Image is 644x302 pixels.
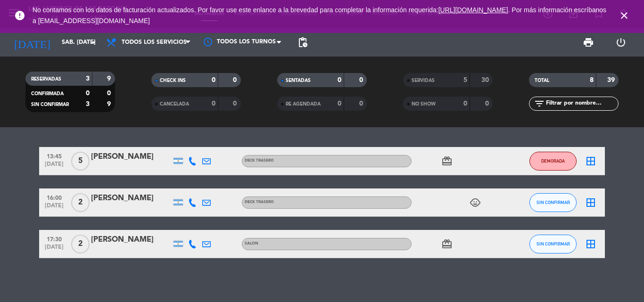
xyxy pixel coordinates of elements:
strong: 3 [86,101,90,107]
i: border_all [585,155,596,167]
span: TOTAL [535,78,549,83]
span: SENTADAS [286,78,311,83]
strong: 39 [607,77,617,83]
span: CONFIRMADA [31,91,64,96]
strong: 9 [107,75,113,82]
strong: 0 [233,100,239,107]
span: No contamos con los datos de facturación actualizados. Por favor use este enlance a la brevedad p... [33,6,606,24]
button: SIN CONFIRMAR [529,193,577,212]
strong: 0 [212,100,215,107]
span: SIN CONFIRMAR [537,241,570,246]
span: 17:30 [42,233,66,244]
span: 2 [71,193,90,212]
input: Filtrar por nombre... [545,98,618,109]
i: card_giftcard [441,155,453,167]
span: SALON [245,242,258,245]
i: child_care [470,197,481,208]
strong: 0 [338,77,341,83]
span: SIN CONFIRMAR [31,102,69,107]
span: pending_actions [297,37,308,48]
i: error [14,10,25,21]
strong: 0 [359,100,365,107]
span: NO SHOW [412,102,436,106]
span: DECK TRASERO [245,200,274,204]
span: DEMORADA [541,158,565,163]
div: [PERSON_NAME] [91,192,171,204]
span: [DATE] [42,203,66,213]
span: SERVIDAS [412,78,435,83]
i: power_settings_new [615,37,627,48]
strong: 3 [86,75,90,82]
strong: 0 [338,100,341,107]
a: [URL][DOMAIN_NAME] [438,6,508,14]
span: RE AGENDADA [286,102,321,106]
strong: 30 [481,77,491,83]
span: 13:45 [42,150,66,161]
i: border_all [585,197,596,208]
span: DECK TRASERO [245,159,274,163]
strong: 8 [590,77,594,83]
a: . Por más información escríbanos a [EMAIL_ADDRESS][DOMAIN_NAME] [33,6,606,24]
strong: 0 [485,100,491,107]
i: [DATE] [7,32,57,53]
span: 2 [71,235,90,253]
span: SIN CONFIRMAR [537,200,570,205]
strong: 0 [86,90,90,97]
span: CANCELADA [160,102,189,106]
strong: 0 [359,77,365,83]
i: close [619,10,630,21]
i: arrow_drop_down [88,37,99,48]
span: RESERVADAS [31,77,61,82]
i: card_giftcard [441,238,453,250]
span: print [583,37,594,48]
strong: 5 [463,77,467,83]
span: [DATE] [42,244,66,255]
span: CHECK INS [160,78,186,83]
button: SIN CONFIRMAR [529,235,577,253]
div: LOG OUT [604,28,637,57]
strong: 0 [463,100,467,107]
div: [PERSON_NAME] [91,234,171,246]
strong: 9 [107,101,113,107]
span: [DATE] [42,161,66,172]
div: [PERSON_NAME] [91,151,171,163]
span: 16:00 [42,192,66,203]
i: filter_list [534,98,545,109]
button: DEMORADA [529,152,577,171]
strong: 0 [233,77,239,83]
span: Todos los servicios [122,39,187,46]
strong: 0 [107,90,113,97]
i: border_all [585,238,596,250]
strong: 0 [212,77,215,83]
span: 5 [71,152,90,171]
